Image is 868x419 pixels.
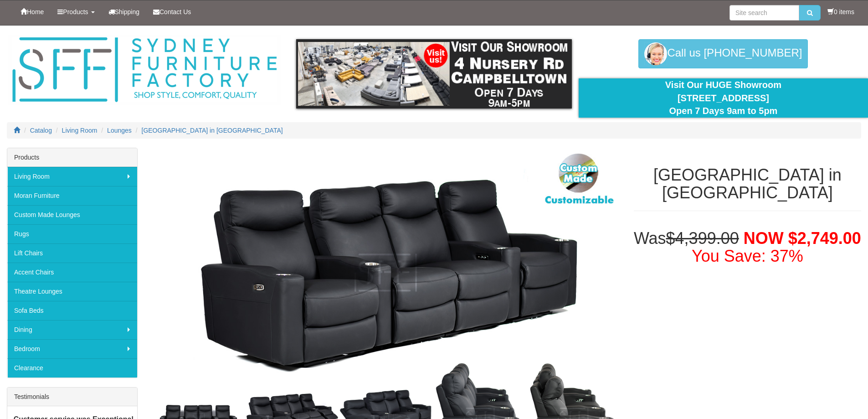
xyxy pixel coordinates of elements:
a: Theatre Lounges [7,282,137,301]
a: Lounges [107,127,132,134]
a: Dining [7,320,137,339]
a: Bedroom [7,339,137,358]
a: Shipping [102,0,147,23]
div: Testimonials [7,388,137,406]
img: Sydney Furniture Factory [8,35,281,105]
h1: Was [634,229,861,265]
div: Visit Our HUGE Showroom [STREET_ADDRESS] Open 7 Days 9am to 5pm [586,78,861,118]
h1: [GEOGRAPHIC_DATA] in [GEOGRAPHIC_DATA] [634,166,861,202]
span: Contact Us [159,8,191,16]
span: Home [27,8,44,16]
a: Rugs [7,224,137,243]
a: Catalog [30,127,52,134]
input: Site search [729,5,799,21]
span: Products [63,8,88,16]
a: Products [51,0,101,23]
a: Sofa Beds [7,301,137,320]
a: Clearance [7,358,137,378]
font: You Save: 37% [692,247,803,265]
a: Lift Chairs [7,243,137,263]
a: Living Room [62,127,98,134]
del: $4,399.00 [666,229,739,248]
a: Living Room [7,167,137,186]
a: [GEOGRAPHIC_DATA] in [GEOGRAPHIC_DATA] [142,127,283,134]
img: showroom.gif [296,39,572,109]
div: Products [7,148,137,167]
a: Contact Us [146,0,198,23]
span: NOW $2,749.00 [744,229,861,248]
a: Moran Furniture [7,186,137,205]
span: Shipping [115,8,140,16]
a: Custom Made Lounges [7,205,137,224]
a: Home [14,0,51,23]
a: Accent Chairs [7,263,137,282]
li: 0 items [827,7,854,16]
